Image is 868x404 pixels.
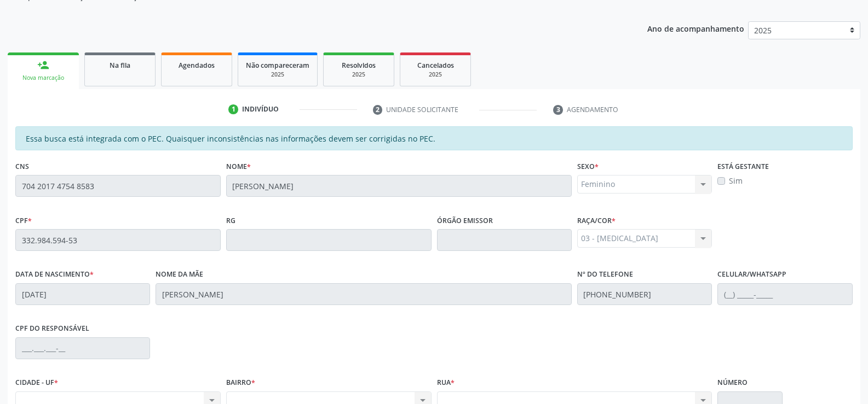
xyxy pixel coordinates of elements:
label: Raça/cor [577,212,616,229]
span: Resolvidos [342,61,376,70]
div: Indivíduo [242,104,279,114]
label: Número [717,374,748,391]
label: BAIRRO [226,374,255,391]
span: Cancelados [417,61,454,70]
input: (__) _____-_____ [577,283,712,305]
div: 2025 [331,71,386,79]
label: CPF [15,212,32,229]
label: Órgão emissor [437,212,493,229]
label: CPF do responsável [15,320,89,337]
label: Celular/WhatsApp [717,266,786,283]
label: CNS [15,158,29,175]
span: Agendados [179,61,215,70]
div: Nova marcação [15,74,71,82]
label: Nº do Telefone [577,266,633,283]
label: Está gestante [717,158,769,175]
div: 1 [228,104,238,114]
div: 2025 [246,71,309,79]
label: Rua [437,374,455,391]
div: 2025 [408,71,463,79]
label: Sim [729,175,743,186]
div: person_add [37,59,49,71]
input: ___.___.___-__ [15,337,150,359]
p: Ano de acompanhamento [647,21,744,35]
label: Sexo [577,158,599,175]
label: RG [226,212,235,229]
label: CIDADE - UF [15,374,58,391]
div: Essa busca está integrada com o PEC. Quaisquer inconsistências nas informações devem ser corrigid... [15,126,853,150]
label: Data de nascimento [15,266,94,283]
span: Não compareceram [246,61,309,70]
label: Nome da mãe [156,266,203,283]
input: __/__/____ [15,283,150,305]
label: Nome [226,158,251,175]
input: (__) _____-_____ [717,283,852,305]
span: Na fila [110,61,130,70]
